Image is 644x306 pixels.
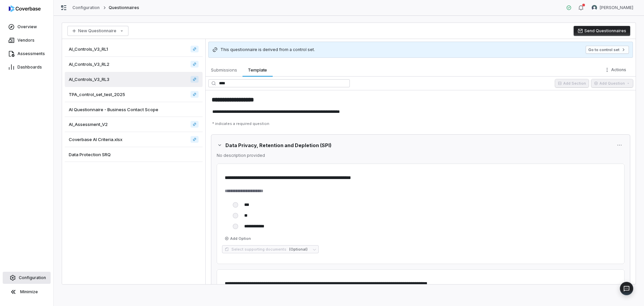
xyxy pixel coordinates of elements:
[67,26,128,36] button: New Questionnaire
[69,106,158,113] span: AI Questionnaire - Business Contact Scope
[225,142,612,149] h2: Data Privacy, Retention and Depletion (SPI)
[69,151,111,158] span: Data Protection SRQ
[65,42,203,57] a: AI_Controls_V3_RL1
[1,61,52,73] a: Dashboards
[19,275,46,280] span: Configuration
[72,5,100,10] a: Configuration
[17,51,45,56] span: Assessments
[191,121,199,128] a: AI_Assessment_V2
[69,76,109,82] span: AI_Controls_V3_RL3
[222,234,254,243] button: Add Option
[191,61,199,68] a: AI_Controls_V3_RL2
[20,289,38,295] span: Minimize
[65,147,203,162] a: Data Protection SRQ
[69,61,109,67] span: AI_Controls_V3_RL2
[17,38,35,43] span: Vendors
[69,121,108,127] span: AI_Assessment_V2
[65,132,203,147] a: Coverbase AI Criteria.xlsx
[69,46,108,52] span: AI_Controls_V3_RL1
[586,46,629,54] button: Go to control set
[217,153,625,158] p: No description provided
[592,5,597,10] img: Nic Weilbacher avatar
[3,272,51,284] a: Configuration
[210,119,632,129] p: * indicates a required question
[65,117,203,132] a: AI_Assessment_V2
[191,76,199,83] a: AI_Controls_V3_RL3
[602,65,630,75] button: More actions
[65,72,203,87] a: AI_Controls_V3_RL3
[191,136,199,143] a: Coverbase AI Criteria.xlsx
[245,65,270,74] span: Template
[191,91,199,98] a: TPA_control_set_test_2025
[69,136,122,142] span: Coverbase AI Criteria.xlsx
[208,65,240,74] span: Submissions
[220,47,315,52] span: This questionnaire is derived from a control set.
[588,3,637,13] button: Nic Weilbacher avatar[PERSON_NAME]
[65,87,203,102] a: TPA_control_set_test_2025
[1,21,52,33] a: Overview
[600,5,633,10] span: [PERSON_NAME]
[69,91,125,97] span: TPA_control_set_test_2025
[3,285,51,299] button: Minimize
[65,57,203,72] a: AI_Controls_V3_RL2
[65,102,203,117] a: AI Questionnaire - Business Contact Scope
[109,5,140,10] span: Questionnaires
[1,34,52,46] a: Vendors
[9,5,41,12] img: logo-D7KZi-bG.svg
[574,26,630,36] button: Send Questionnaires
[17,64,42,70] span: Dashboards
[191,46,199,52] a: AI_Controls_V3_RL1
[17,24,37,30] span: Overview
[1,48,52,60] a: Assessments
